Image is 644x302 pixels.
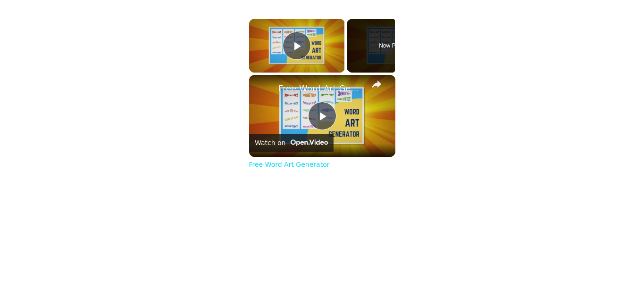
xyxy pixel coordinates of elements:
[249,75,395,157] img: video of: Free Word Art Generator
[278,83,363,93] a: Free Word Art Generator
[255,81,274,99] a: channel logo
[249,134,334,152] a: Watch on Open.Video
[249,75,395,157] div: Video Player
[249,19,345,73] div: Video Player
[255,139,285,147] div: Watch on
[308,102,336,130] button: Play Video
[368,76,385,93] button: share
[287,139,327,146] img: Video channel logo
[249,19,345,73] img: video of: Free Word Art Generator
[283,32,311,60] button: Play Video
[249,161,330,168] a: Free Word Art Generator
[379,43,410,49] span: Now Playing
